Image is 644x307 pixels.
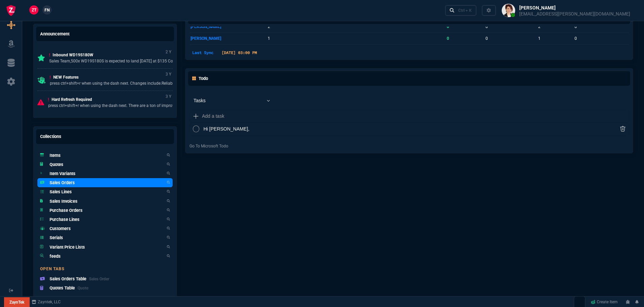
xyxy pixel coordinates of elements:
[164,92,173,101] p: 3 Y
[219,50,260,56] p: [DATE] 03:00 PM
[50,234,63,241] h5: Serials
[40,31,69,37] h5: Announcement
[189,143,228,149] a: Go To Microsoft Todo
[78,285,88,291] p: Quote
[49,52,185,58] p: Inbound WD19S180W
[50,276,86,282] h5: Sales Orders Table
[588,297,620,307] a: Create Item
[458,8,472,13] div: Ctrl + K
[538,34,573,43] p: 1
[49,58,185,64] p: Sales Team,500x WD19S180S is expected to land [DATE] at $135 Cost be...
[48,96,177,103] p: Hard Refresh Required
[164,48,173,56] p: 2 Y
[37,263,173,274] h6: Open Tabs
[45,7,50,13] span: FN
[50,253,61,259] h5: feeds
[50,285,75,291] h5: Quotes Table
[32,7,36,13] span: ZT
[48,103,177,109] p: press ctrl+shift+r when using the dash next. There are a ton of improv...
[50,179,75,186] h5: Sales Orders
[89,276,109,282] p: Sales Order
[50,244,85,250] h5: Variant Price Lists
[50,198,78,204] h5: Sales Invoices
[50,216,80,223] h5: Purchase Lines
[50,152,61,159] h5: Items
[30,299,63,305] a: msbcCompanyName
[50,207,83,214] h5: Purchase Orders
[189,50,216,56] p: Last Sync
[575,34,628,43] p: 0
[191,34,266,43] p: [PERSON_NAME]
[50,80,180,86] p: press ctrl+shift+r when using the dash next. Changes include.Reliable ...
[268,34,297,43] p: 1
[486,34,536,43] p: 0
[192,75,208,82] h5: Todo
[50,74,180,80] p: NEW Features
[50,161,63,168] h5: Quotes
[50,225,71,232] h5: Customers
[50,189,72,195] h5: Sales Lines
[40,133,61,140] h5: Collections
[164,70,173,78] p: 3 Y
[50,170,76,177] h5: Item Variants
[447,34,483,43] p: 0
